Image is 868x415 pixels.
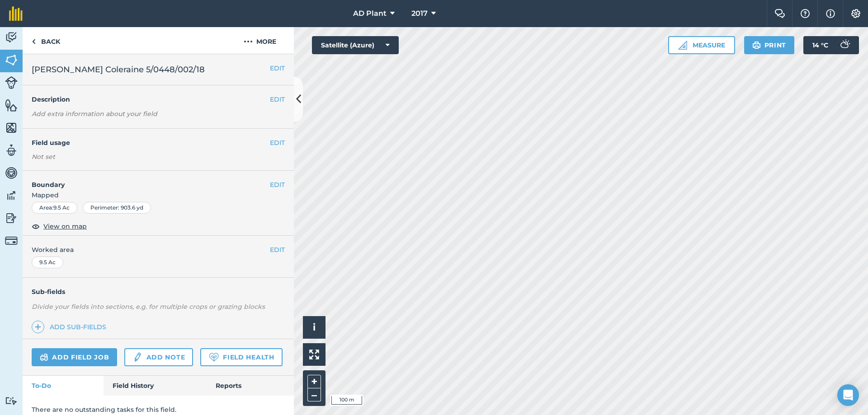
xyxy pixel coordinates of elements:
em: Add extra information about your field [32,110,157,118]
img: svg+xml;base64,PHN2ZyB4bWxucz0iaHR0cDovL3d3dy53My5vcmcvMjAwMC9zdmciIHdpZHRoPSI1NiIgaGVpZ2h0PSI2MC... [5,121,18,135]
a: Back [23,27,69,54]
div: Area : 9.5 Ac [32,202,77,214]
button: EDIT [270,138,285,148]
span: 14 ° C [812,36,828,54]
button: EDIT [270,245,285,255]
img: svg+xml;base64,PD94bWwgdmVyc2lvbj0iMS4wIiBlbmNvZGluZz0idXRmLTgiPz4KPCEtLSBHZW5lcmF0b3I6IEFkb2JlIE... [835,36,854,54]
img: svg+xml;base64,PD94bWwgdmVyc2lvbj0iMS4wIiBlbmNvZGluZz0idXRmLTgiPz4KPCEtLSBHZW5lcmF0b3I6IEFkb2JlIE... [5,166,18,180]
img: svg+xml;base64,PD94bWwgdmVyc2lvbj0iMS4wIiBlbmNvZGluZz0idXRmLTgiPz4KPCEtLSBHZW5lcmF0b3I6IEFkb2JlIE... [5,211,18,225]
button: – [307,388,321,401]
em: Divide your fields into sections, e.g. for multiple crops or grazing blocks [32,303,265,311]
button: EDIT [270,180,285,190]
img: A question mark icon [800,9,811,18]
div: Open Intercom Messenger [837,384,859,406]
span: Worked area [32,245,285,255]
img: svg+xml;base64,PHN2ZyB4bWxucz0iaHR0cDovL3d3dy53My5vcmcvMjAwMC9zdmciIHdpZHRoPSI5IiBoZWlnaHQ9IjI0Ii... [32,36,36,47]
img: svg+xml;base64,PD94bWwgdmVyc2lvbj0iMS4wIiBlbmNvZGluZz0idXRmLTgiPz4KPCEtLSBHZW5lcmF0b3I6IEFkb2JlIE... [5,396,18,405]
a: Field History [104,376,206,396]
button: i [303,316,325,339]
img: Ruler icon [678,41,687,50]
p: There are no outstanding tasks for this field. [32,405,285,415]
img: svg+xml;base64,PD94bWwgdmVyc2lvbj0iMS4wIiBlbmNvZGluZz0idXRmLTgiPz4KPCEtLSBHZW5lcmF0b3I6IEFkb2JlIE... [5,234,18,247]
img: svg+xml;base64,PHN2ZyB4bWxucz0iaHR0cDovL3d3dy53My5vcmcvMjAwMC9zdmciIHdpZHRoPSI1NiIgaGVpZ2h0PSI2MC... [5,53,18,67]
h4: Sub-fields [23,287,294,297]
img: svg+xml;base64,PHN2ZyB4bWxucz0iaHR0cDovL3d3dy53My5vcmcvMjAwMC9zdmciIHdpZHRoPSIxNyIgaGVpZ2h0PSIxNy... [826,8,835,19]
img: svg+xml;base64,PHN2ZyB4bWxucz0iaHR0cDovL3d3dy53My5vcmcvMjAwMC9zdmciIHdpZHRoPSIxOSIgaGVpZ2h0PSIyNC... [752,40,761,51]
img: svg+xml;base64,PD94bWwgdmVyc2lvbj0iMS4wIiBlbmNvZGluZz0idXRmLTgiPz4KPCEtLSBHZW5lcmF0b3I6IEFkb2JlIE... [5,189,18,202]
img: Four arrows, one pointing top left, one top right, one bottom right and the last bottom left [309,350,319,359]
span: i [313,322,316,333]
img: svg+xml;base64,PHN2ZyB4bWxucz0iaHR0cDovL3d3dy53My5vcmcvMjAwMC9zdmciIHdpZHRoPSI1NiIgaGVpZ2h0PSI2MC... [5,98,18,112]
img: svg+xml;base64,PHN2ZyB4bWxucz0iaHR0cDovL3d3dy53My5vcmcvMjAwMC9zdmciIHdpZHRoPSIyMCIgaGVpZ2h0PSIyNC... [244,36,253,47]
h4: Description [32,94,285,104]
img: svg+xml;base64,PHN2ZyB4bWxucz0iaHR0cDovL3d3dy53My5vcmcvMjAwMC9zdmciIHdpZHRoPSIxNCIgaGVpZ2h0PSIyNC... [35,322,41,332]
button: Satellite (Azure) [312,36,399,54]
img: svg+xml;base64,PHN2ZyB4bWxucz0iaHR0cDovL3d3dy53My5vcmcvMjAwMC9zdmciIHdpZHRoPSIxOCIgaGVpZ2h0PSIyNC... [32,221,40,232]
button: 14 °C [803,36,859,54]
button: View on map [32,221,87,232]
img: svg+xml;base64,PD94bWwgdmVyc2lvbj0iMS4wIiBlbmNvZGluZz0idXRmLTgiPz4KPCEtLSBHZW5lcmF0b3I6IEFkb2JlIE... [40,352,48,363]
button: Print [744,36,795,54]
a: Reports [207,376,294,396]
div: Not set [32,152,285,161]
a: Add sub-fields [32,321,110,333]
span: Mapped [23,190,294,200]
a: To-Do [23,376,104,396]
h4: Field usage [32,138,270,148]
div: 9.5 Ac [32,256,63,268]
img: svg+xml;base64,PD94bWwgdmVyc2lvbj0iMS4wIiBlbmNvZGluZz0idXRmLTgiPz4KPCEtLSBHZW5lcmF0b3I6IEFkb2JlIE... [5,76,18,89]
h4: Boundary [23,171,270,190]
div: Perimeter : 903.6 yd [83,202,151,214]
span: 2017 [411,8,428,19]
img: svg+xml;base64,PD94bWwgdmVyc2lvbj0iMS4wIiBlbmNvZGluZz0idXRmLTgiPz4KPCEtLSBHZW5lcmF0b3I6IEFkb2JlIE... [5,144,18,157]
span: AD Plant [353,8,387,19]
button: Measure [668,36,735,54]
a: Field Health [200,348,282,366]
button: EDIT [270,63,285,73]
a: Add field job [32,348,117,366]
img: Two speech bubbles overlapping with the left bubble in the forefront [774,9,785,18]
span: View on map [43,221,87,231]
button: EDIT [270,94,285,104]
img: fieldmargin Logo [9,6,23,21]
img: A cog icon [850,9,861,18]
img: svg+xml;base64,PD94bWwgdmVyc2lvbj0iMS4wIiBlbmNvZGluZz0idXRmLTgiPz4KPCEtLSBHZW5lcmF0b3I6IEFkb2JlIE... [132,352,142,363]
a: Add note [124,348,193,366]
img: svg+xml;base64,PD94bWwgdmVyc2lvbj0iMS4wIiBlbmNvZGluZz0idXRmLTgiPz4KPCEtLSBHZW5lcmF0b3I6IEFkb2JlIE... [5,31,18,44]
span: [PERSON_NAME] Coleraine 5/0448/002/18 [32,63,205,76]
button: + [307,375,321,388]
button: More [226,27,294,54]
